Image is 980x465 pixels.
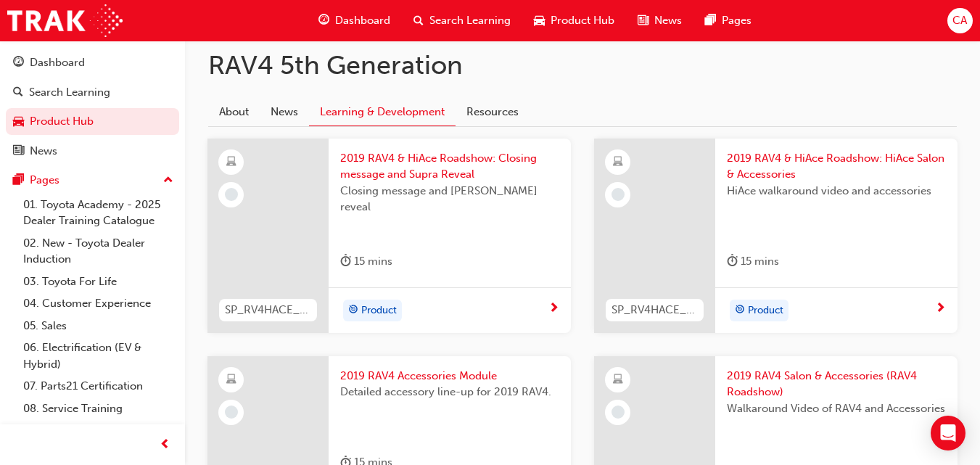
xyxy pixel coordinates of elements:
span: search-icon [13,86,23,99]
a: car-iconProduct Hub [522,6,626,36]
span: Product Hub [551,12,614,29]
a: News [260,98,309,125]
span: car-icon [13,115,24,128]
span: target-icon [348,301,358,320]
span: SP_RV4HACE_NM0519_RS_VID03 [612,302,698,318]
span: pages-icon [705,12,716,30]
div: 15 mins [340,252,392,271]
span: Product [361,303,397,319]
img: Trak [7,4,123,37]
div: Pages [30,172,59,189]
a: Product Hub [6,108,179,135]
span: learningRecordVerb_NONE-icon [225,406,238,419]
button: Pages [6,167,179,194]
div: Dashboard [30,54,85,71]
a: Search Learning [6,79,179,106]
span: pages-icon [13,174,24,187]
a: SP_RV4HACE_NM0519_RS_VID032019 RAV4 & HiAce Roadshow: HiAce Salon & AccessoriesHiAce walkaround v... [594,139,958,333]
a: search-iconSearch Learning [402,6,522,36]
a: 09. Technical Training [17,419,179,442]
a: 08. Service Training [17,398,179,420]
h1: RAV4 5th Generation [208,49,957,81]
span: learningResourceType_ELEARNING-icon [226,153,236,172]
span: Search Learning [429,12,511,29]
a: news-iconNews [626,6,693,36]
span: learningRecordVerb_NONE-icon [612,406,625,419]
span: Product [748,303,783,319]
span: learningResourceType_ELEARNING-icon [613,371,623,390]
span: guage-icon [13,57,24,70]
a: Dashboard [6,49,179,76]
span: SP_RV4HACE_NM0519_RS_VID04 [225,302,311,318]
span: News [654,12,682,29]
a: 01. Toyota Academy - 2025 Dealer Training Catalogue [17,194,179,232]
a: 06. Electrification (EV & Hybrid) [17,337,179,375]
span: learningRecordVerb_NONE-icon [612,188,625,201]
span: up-icon [163,171,173,190]
a: guage-iconDashboard [307,6,402,36]
span: duration-icon [727,252,738,271]
a: Learning & Development [309,98,456,126]
a: About [208,98,260,125]
button: DashboardSearch LearningProduct HubNews [6,46,179,167]
span: learningResourceType_ELEARNING-icon [226,371,236,390]
span: next-icon [548,303,559,316]
div: News [30,143,57,160]
span: 2019 RAV4 & HiAce Roadshow: HiAce Salon & Accessories [727,150,946,183]
span: HiAce walkaround video and accessories [727,183,946,199]
a: pages-iconPages [693,6,763,36]
span: search-icon [413,12,424,30]
span: 2019 RAV4 Salon & Accessories (RAV4 Roadshow) [727,368,946,400]
span: news-icon [13,145,24,158]
a: News [6,138,179,165]
a: 03. Toyota For Life [17,271,179,293]
span: guage-icon [318,12,329,30]
span: learningRecordVerb_NONE-icon [225,188,238,201]
span: 2019 RAV4 & HiAce Roadshow: Closing message and Supra Reveal [340,150,559,183]
span: next-icon [935,303,946,316]
div: Open Intercom Messenger [931,416,965,450]
span: Pages [722,12,752,29]
span: target-icon [735,301,745,320]
span: Walkaround Video of RAV4 and Accessories [727,400,946,417]
span: 2019 RAV4 Accessories Module [340,368,559,384]
span: Closing message and [PERSON_NAME] reveal [340,183,559,215]
span: CA [952,12,967,29]
a: 04. Customer Experience [17,292,179,315]
div: Search Learning [29,84,110,101]
span: learningResourceType_ELEARNING-icon [613,153,623,172]
span: Dashboard [335,12,390,29]
span: news-icon [638,12,648,30]
a: 07. Parts21 Certification [17,375,179,398]
a: Resources [456,98,530,125]
a: 02. New - Toyota Dealer Induction [17,232,179,271]
div: 15 mins [727,252,779,271]
span: Detailed accessory line-up for 2019 RAV4. [340,384,559,400]
span: prev-icon [160,436,170,454]
button: CA [947,8,973,33]
a: 05. Sales [17,315,179,337]
span: duration-icon [340,252,351,271]
span: car-icon [534,12,545,30]
a: SP_RV4HACE_NM0519_RS_VID042019 RAV4 & HiAce Roadshow: Closing message and Supra RevealClosing mes... [207,139,571,333]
